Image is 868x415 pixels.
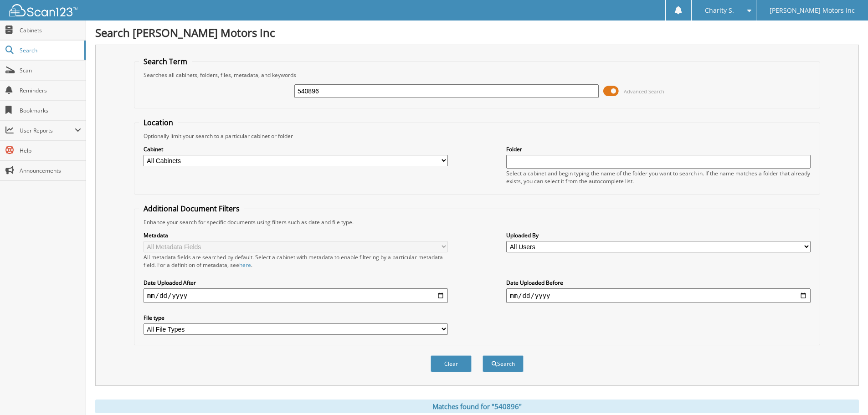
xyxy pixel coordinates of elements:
[144,288,448,303] input: start
[95,400,859,413] div: Matches found for "540896"
[624,88,664,95] span: Advanced Search
[144,145,448,153] label: Cabinet
[705,8,734,13] span: Charity S.
[139,218,815,226] div: Enhance your search for specific documents using filters such as date and file type.
[144,231,448,239] label: Metadata
[506,288,811,303] input: end
[20,107,81,114] span: Bookmarks
[139,56,192,67] legend: Search Term
[506,231,811,239] label: Uploaded By
[506,279,811,287] label: Date Uploaded Before
[20,46,80,54] span: Search
[144,253,448,269] div: All metadata fields are searched by default. Select a cabinet with metadata to enable filtering b...
[9,4,77,16] img: scan123-logo-white.svg
[239,261,251,269] a: here
[20,87,81,94] span: Reminders
[506,145,811,153] label: Folder
[95,25,859,40] h1: Search [PERSON_NAME] Motors Inc
[144,279,448,287] label: Date Uploaded After
[483,355,524,372] button: Search
[139,204,244,214] legend: Additional Document Filters
[770,8,855,13] span: [PERSON_NAME] Motors Inc
[139,71,815,79] div: Searches all cabinets, folders, files, metadata, and keywords
[144,314,448,322] label: File type
[20,26,81,34] span: Cabinets
[20,167,81,174] span: Announcements
[431,355,472,372] button: Clear
[139,132,815,140] div: Optionally limit your search to a particular cabinet or folder
[20,147,81,154] span: Help
[20,67,81,74] span: Scan
[506,169,811,185] div: Select a cabinet and begin typing the name of the folder you want to search in. If the name match...
[20,127,75,134] span: User Reports
[139,118,178,128] legend: Location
